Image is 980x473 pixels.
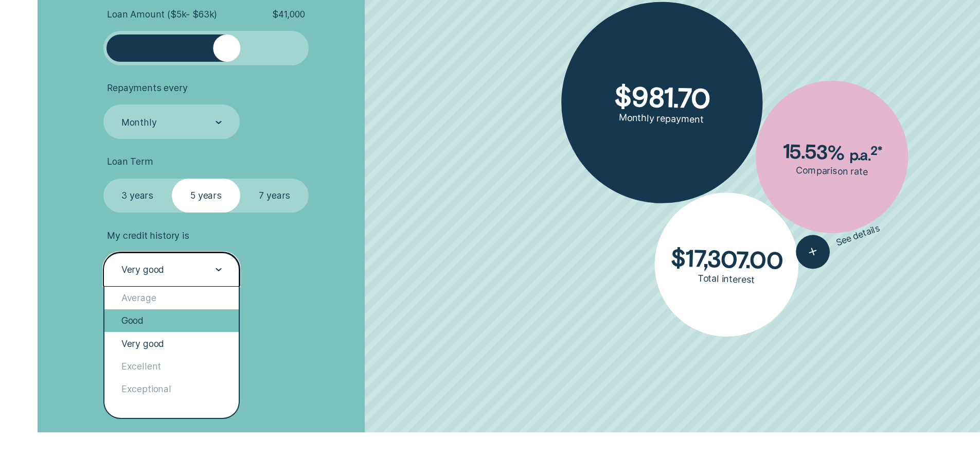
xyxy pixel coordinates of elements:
label: 5 years [172,179,240,213]
span: Loan Term [107,156,153,167]
div: Average [104,287,239,309]
div: Very good [104,332,239,355]
span: $ 41,000 [272,9,305,20]
div: Monthly [121,116,157,128]
div: Good [104,309,239,332]
span: See details [834,222,881,249]
div: Very good [121,264,164,275]
div: Excellent [104,355,239,378]
span: Repayments every [107,82,187,94]
div: Exceptional [104,378,239,400]
button: See details [791,212,885,273]
span: My credit history is [107,230,189,241]
label: 7 years [240,179,309,213]
span: Loan Amount ( $5k - $63k ) [107,9,217,20]
label: 3 years [103,179,172,213]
